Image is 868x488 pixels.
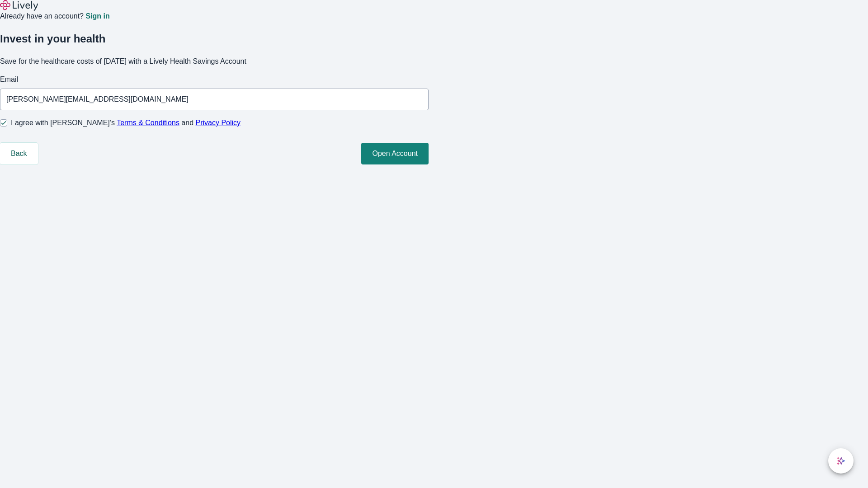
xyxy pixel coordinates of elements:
button: chat [828,448,854,474]
svg: Lively AI Assistant [836,456,845,465]
span: I agree with [PERSON_NAME]’s and [11,117,241,128]
a: Privacy Policy [196,119,241,127]
a: Terms & Conditions [117,119,179,127]
button: Open Account [361,143,429,164]
a: Sign in [85,13,109,20]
